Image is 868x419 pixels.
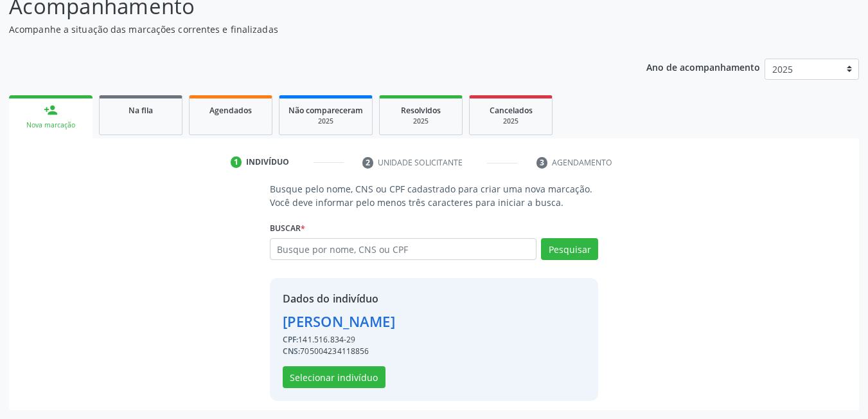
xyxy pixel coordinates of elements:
[646,59,760,75] p: Ano de acompanhamento
[270,218,305,238] label: Buscar
[18,120,84,130] div: Nova marcação
[283,334,299,345] span: CPF:
[283,366,385,388] button: Selecionar indivíduo
[283,291,395,306] div: Dados do indivíduo
[246,156,289,168] div: Indivíduo
[541,238,598,260] button: Pesquisar
[283,311,395,332] div: [PERSON_NAME]
[270,182,599,209] p: Busque pelo nome, CNS ou CPF cadastrado para criar uma nova marcação. Você deve informar pelo men...
[389,116,453,126] div: 2025
[479,116,543,126] div: 2025
[231,156,242,168] div: 1
[288,116,363,126] div: 2025
[288,105,363,116] span: Não compareceram
[9,23,604,36] p: Acompanhe a situação das marcações correntes e finalizadas
[283,334,395,346] div: 141.516.834-29
[283,346,301,357] span: CNS:
[283,346,395,357] div: 705004234118856
[209,105,252,116] span: Agendados
[270,238,537,260] input: Busque por nome, CNS ou CPF
[401,105,441,116] span: Resolvidos
[44,103,58,117] div: person_add
[490,105,533,116] span: Cancelados
[128,105,153,116] span: Na fila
